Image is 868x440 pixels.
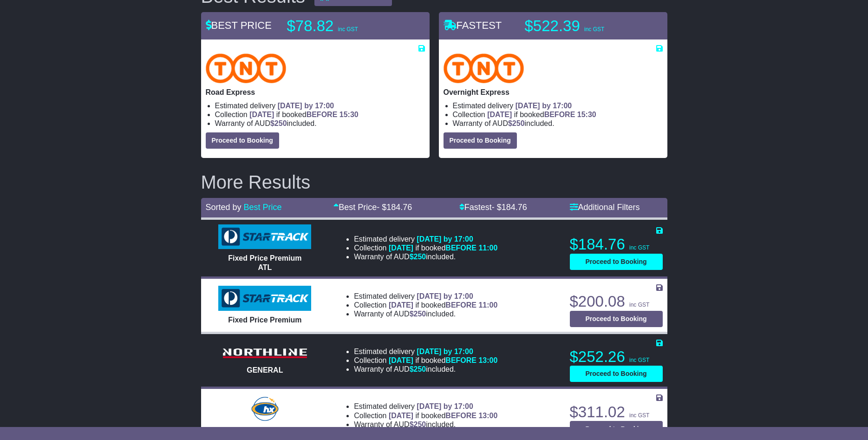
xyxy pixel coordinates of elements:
li: Collection [354,243,497,252]
button: Proceed to Booking [570,254,663,270]
span: BEFORE [445,244,476,252]
a: Additional Filters [570,203,640,212]
span: [DATE] [249,111,274,118]
p: Road Express [206,88,425,97]
span: [DATE] [389,412,413,420]
span: Sorted by [206,203,241,212]
span: inc GST [629,302,649,308]
p: $200.08 [570,292,663,311]
li: Warranty of AUD included. [354,309,497,318]
span: 250 [414,365,426,373]
span: $ [410,310,426,318]
p: $311.02 [570,403,663,421]
span: 13:00 [478,356,497,364]
li: Estimated delivery [215,101,425,110]
span: $ [410,253,426,261]
span: if booked [389,412,497,420]
span: BEFORE [307,111,338,118]
span: [DATE] [487,111,512,118]
p: $78.82 [287,17,403,35]
span: if booked [249,111,358,118]
p: $252.26 [570,348,663,366]
span: GENERAL [247,366,283,374]
span: [DATE] by 17:00 [278,102,334,110]
span: if booked [389,301,497,309]
span: inc GST [338,26,358,33]
li: Warranty of AUD included. [354,252,497,261]
p: Overnight Express [444,88,663,97]
span: 11:00 [478,301,497,309]
li: Warranty of AUD included. [354,365,497,374]
span: 184.76 [386,203,412,212]
span: BEST PRICE [206,20,272,31]
span: [DATE] [389,244,413,252]
span: [DATE] by 17:00 [417,402,473,410]
span: FASTEST [444,20,502,31]
h2: More Results [201,172,667,192]
span: [DATE] by 17:00 [516,102,572,110]
span: [DATE] [389,356,413,364]
li: Collection [354,301,497,309]
span: [DATE] by 17:00 [417,292,473,300]
a: Best Price [244,203,282,212]
li: Collection [354,411,497,420]
span: if booked [487,111,596,118]
span: - $ [377,203,412,212]
span: 11:00 [478,244,497,252]
span: Fixed Price Premium [228,316,301,324]
span: inc GST [584,26,604,33]
li: Collection [453,110,663,119]
span: 250 [414,253,426,261]
p: $522.39 [525,17,641,35]
span: BEFORE [544,111,575,118]
img: Hunter Express: Road Express [249,395,280,423]
span: BEFORE [445,301,476,309]
li: Warranty of AUD included. [354,420,497,429]
button: Proceed to Booking [206,132,279,149]
p: $184.76 [570,235,663,254]
span: BEFORE [445,412,476,420]
span: $ [508,119,525,127]
li: Estimated delivery [453,101,663,110]
span: $ [270,119,287,127]
li: Estimated delivery [354,402,497,411]
span: $ [410,420,426,428]
img: Northline Distribution: GENERAL [218,346,311,361]
span: 250 [274,119,287,127]
li: Collection [354,356,497,365]
span: 184.76 [502,203,527,212]
li: Collection [215,110,425,119]
span: 13:00 [478,412,497,420]
button: Proceed to Booking [444,132,517,149]
span: $ [410,365,426,373]
img: TNT Domestic: Overnight Express [444,53,524,83]
span: 15:30 [339,111,359,118]
li: Estimated delivery [354,235,497,243]
button: Proceed to Booking [570,421,663,437]
img: StarTrack: Fixed Price Premium ATL [218,224,311,250]
span: 15:30 [577,111,596,118]
span: inc GST [629,244,649,251]
li: Estimated delivery [354,292,497,301]
li: Estimated delivery [354,347,497,356]
span: - $ [492,203,527,212]
span: 250 [414,310,426,318]
span: inc GST [629,412,649,419]
img: TNT Domestic: Road Express [206,53,287,83]
span: if booked [389,244,497,252]
span: [DATE] by 17:00 [417,235,473,243]
span: inc GST [629,357,649,363]
span: Fixed Price Premium ATL [228,254,301,271]
img: StarTrack: Fixed Price Premium [218,286,311,311]
a: Best Price- $184.76 [333,203,412,212]
li: Warranty of AUD included. [453,119,663,128]
button: Proceed to Booking [570,311,663,327]
span: if booked [389,356,497,364]
a: Fastest- $184.76 [459,203,527,212]
span: 250 [512,119,525,127]
button: Proceed to Booking [570,366,663,382]
li: Warranty of AUD included. [215,119,425,128]
span: 250 [414,420,426,428]
span: BEFORE [445,356,476,364]
span: [DATE] [389,301,413,309]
